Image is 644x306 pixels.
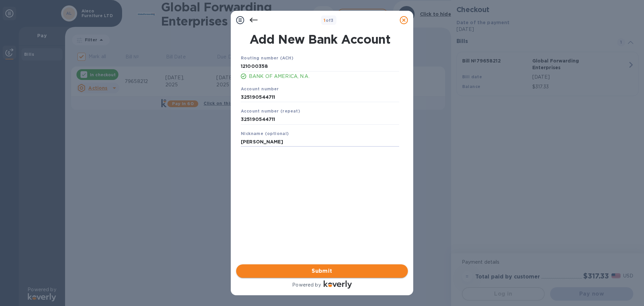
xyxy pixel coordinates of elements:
[241,108,300,114] b: Account number (repeat)
[241,131,289,136] b: Nickname (optional)
[249,73,399,80] p: BANK OF AMERICA, N.A.
[324,280,352,289] img: Logo
[241,86,279,91] b: Account number
[241,267,402,275] span: Submit
[236,264,408,278] button: Submit
[241,61,399,72] input: Enter routing number
[237,32,403,46] h1: Add New Bank Account
[324,18,325,23] span: 1
[241,55,293,60] b: Routing number (ACH)
[241,137,399,147] input: Enter nickname
[292,281,321,289] p: Powered by
[241,92,399,102] input: Enter account number
[241,115,399,125] input: Enter account number
[324,18,334,23] b: of 3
